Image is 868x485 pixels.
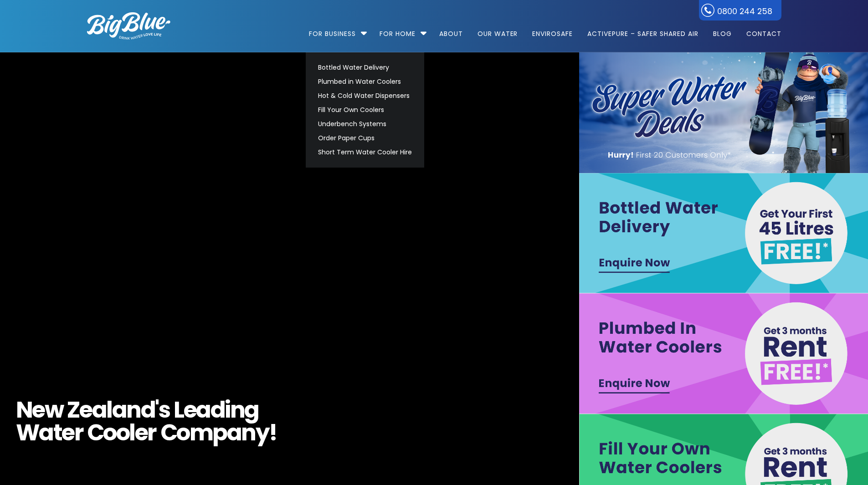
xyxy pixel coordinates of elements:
a: Bottled Water Delivery [314,61,416,75]
span: y [256,421,269,444]
span: r [74,421,83,444]
span: Z [67,398,80,421]
span: N [16,398,32,421]
span: e [32,398,45,421]
a: Underbench Systems [314,117,416,131]
span: e [135,421,148,444]
span: s [159,398,170,421]
a: Fill Your Own Coolers [314,103,416,117]
span: p [212,421,227,444]
span: C [160,421,177,444]
span: l [106,398,112,421]
span: e [184,398,196,421]
span: n [241,421,256,444]
span: g [244,398,259,421]
span: w [45,398,63,421]
span: n [230,398,245,421]
span: m [190,421,213,444]
span: a [196,398,211,421]
span: e [62,421,74,444]
span: a [39,421,53,444]
span: o [103,421,116,444]
a: Order Paper Cups [314,131,416,145]
span: d [211,398,225,421]
span: o [176,421,190,444]
span: e [79,398,92,421]
span: n [126,398,141,421]
span: W [16,421,39,444]
a: Short Term Water Cooler Hire [314,145,416,159]
span: a [112,398,127,421]
span: t [53,421,62,444]
span: a [227,421,241,444]
span: L [174,398,184,421]
span: r [147,421,156,444]
a: Hot & Cold Water Dispensers [314,89,416,103]
span: ! [269,421,277,444]
img: logo [87,12,170,40]
span: i [225,398,230,421]
span: o [116,421,129,444]
span: d [141,398,155,421]
span: l [129,421,135,444]
span: ' [155,398,159,421]
span: C [87,421,103,444]
a: Plumbed in Water Coolers [314,75,416,89]
span: a [92,398,107,421]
